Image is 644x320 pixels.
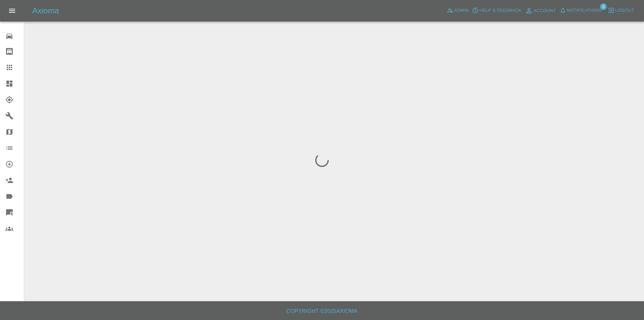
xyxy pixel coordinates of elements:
[615,7,634,14] span: Logout
[454,7,469,14] span: Admin
[606,5,636,16] button: Logout
[523,5,558,16] a: Account
[534,7,556,15] span: Account
[5,307,639,316] h6: Copyright © 2025 Axioma
[567,7,602,14] span: Notifications
[445,5,471,16] a: Admin
[600,3,607,10] span: 3
[470,5,523,16] button: Help & Feedback
[479,7,521,14] span: Help & Feedback
[32,5,59,16] h5: Axioma
[4,3,20,19] button: Open drawer
[558,5,603,16] button: Notifications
